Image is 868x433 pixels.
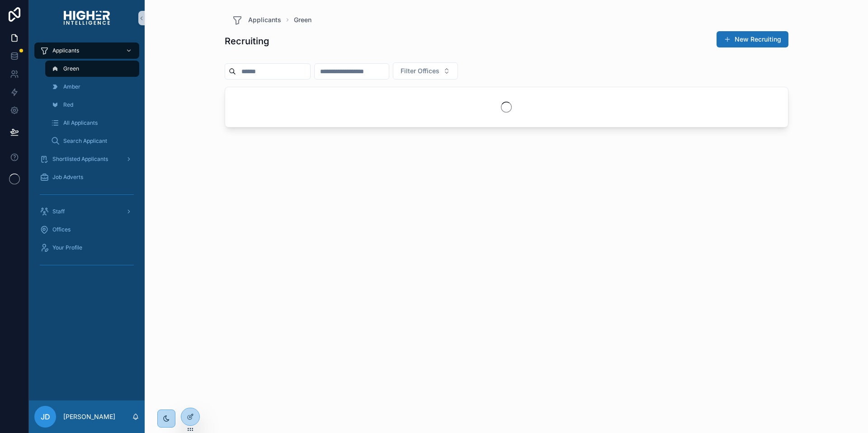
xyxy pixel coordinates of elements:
p: [PERSON_NAME] [63,412,115,421]
span: Red [63,101,73,108]
span: Shortlisted Applicants [52,155,108,163]
a: Your Profile [34,240,139,256]
span: Search Applicant [63,137,107,145]
a: Amber [45,79,139,95]
span: Filter Offices [401,66,439,75]
span: Staff [52,208,65,215]
span: Job Adverts [52,174,83,181]
span: JD [41,411,50,422]
span: Offices [52,226,71,233]
a: Applicants [34,42,139,59]
a: Job Adverts [34,169,139,185]
a: Green [294,15,311,24]
a: Red [45,97,139,113]
div: scrollable content [29,36,145,284]
button: New Recruiting [717,31,788,47]
span: Applicants [248,15,281,24]
span: All Applicants [63,119,98,127]
a: Search Applicant [45,133,139,149]
span: Applicants [52,47,79,54]
h1: Recruiting [225,35,269,47]
a: Staff [34,203,139,220]
a: Applicants [232,14,281,25]
span: Your Profile [52,244,82,251]
img: App logo [64,11,110,25]
a: Shortlisted Applicants [34,151,139,167]
a: All Applicants [45,115,139,131]
span: Green [63,65,79,72]
a: Green [45,61,139,77]
a: Offices [34,221,139,238]
span: Amber [63,83,80,90]
button: Select Button [393,62,458,80]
